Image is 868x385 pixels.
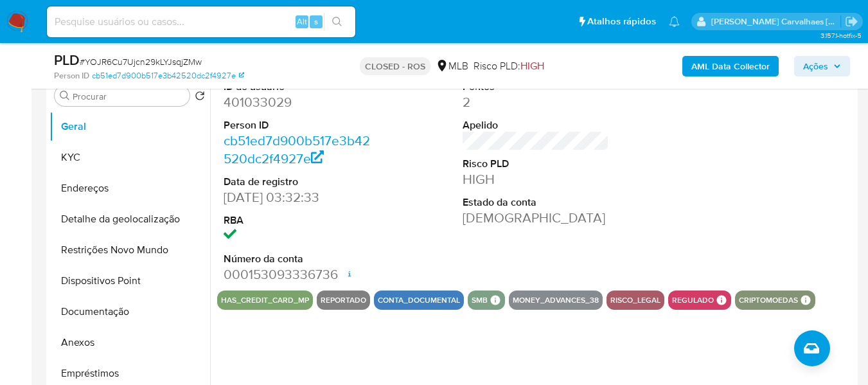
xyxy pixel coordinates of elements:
button: KYC [49,142,210,173]
button: Anexos [49,327,210,358]
b: Person ID [54,70,89,82]
button: search-icon [324,13,350,31]
a: cb51ed7d900b517e3b42520dc2f4927e [92,70,244,82]
input: Procurar [73,91,184,102]
b: PLD [54,49,80,70]
button: regulado [672,298,714,303]
dd: 401033029 [224,93,370,111]
button: risco_legal [610,298,660,303]
dt: Data de registro [224,175,370,189]
button: Ações [794,56,850,76]
span: 3.157.1-hotfix-5 [820,30,862,40]
button: criptomoedas [739,298,798,303]
dt: Risco PLD [463,157,609,171]
input: Pesquise usuários ou casos... [47,13,355,30]
dd: HIGH [463,170,609,188]
dt: Estado da conta [463,195,609,210]
dt: RBA [224,213,370,228]
span: Alt [297,15,307,28]
span: s [314,15,318,28]
dd: 000153093336736 [224,265,370,283]
button: reportado [321,298,366,303]
button: Detalhe da geolocalização [49,204,210,235]
p: CLOSED - ROS [360,57,430,75]
span: Risco PLD: [474,59,544,73]
button: Endereços [49,173,210,204]
a: cb51ed7d900b517e3b42520dc2f4927e [224,131,370,168]
dd: 2 [463,93,609,111]
div: MLB [436,59,468,73]
span: Atalhos rápidos [587,15,656,28]
button: AML Data Collector [682,56,779,76]
span: # YOJR6Cu7Ujcn29kLYJsqjZMw [80,55,202,68]
span: HIGH [520,58,544,73]
dt: Apelido [463,118,609,132]
a: Sair [845,15,858,28]
button: money_advances_38 [513,298,599,303]
button: Procurar [60,91,70,101]
span: Ações [803,56,828,76]
button: has_credit_card_mp [221,298,309,303]
dd: [DATE] 03:32:33 [224,188,370,206]
button: Documentação [49,296,210,327]
a: Notificações [669,16,680,27]
button: Restrições Novo Mundo [49,235,210,265]
button: Geral [49,111,210,142]
dt: Número da conta [224,252,370,266]
b: AML Data Collector [691,56,770,76]
dd: [DEMOGRAPHIC_DATA] [463,209,609,227]
button: smb [472,298,488,303]
p: sara.carvalhaes@mercadopago.com.br [711,15,841,28]
button: Dispositivos Point [49,265,210,296]
dt: Person ID [224,118,370,132]
button: Retornar ao pedido padrão [195,91,205,105]
button: conta_documental [378,298,460,303]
